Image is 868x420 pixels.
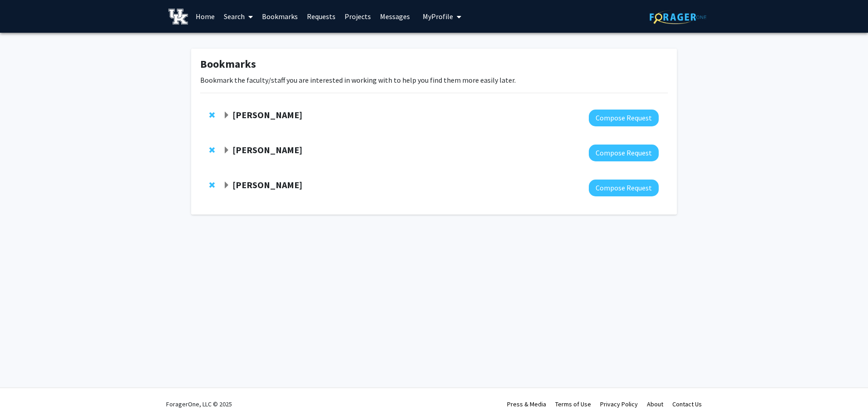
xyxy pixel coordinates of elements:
[232,109,302,120] strong: [PERSON_NAME]
[589,110,659,126] button: Compose Request to Ioannis Papazoglou
[209,181,215,189] span: Remove Samantha Zambuto from bookmarks
[223,112,230,119] span: Expand Ioannis Papazoglou Bookmark
[650,10,706,24] img: ForagerOne Logo
[375,0,414,32] a: Messages
[7,379,39,413] iframe: Chat
[423,12,453,21] span: My Profile
[589,145,659,161] button: Compose Request to Leslie Woltenberg
[302,0,340,32] a: Requests
[672,400,702,408] a: Contact Us
[257,0,302,32] a: Bookmarks
[223,147,230,154] span: Expand Leslie Woltenberg Bookmark
[219,0,257,32] a: Search
[200,75,668,85] p: Bookmark the faculty/staff you are interested in working with to help you find them more easily l...
[589,180,659,196] button: Compose Request to Samantha Zambuto
[200,58,668,71] h1: Bookmarks
[232,179,302,190] strong: [PERSON_NAME]
[209,146,215,154] span: Remove Leslie Woltenberg from bookmarks
[166,388,232,420] div: ForagerOne, LLC © 2025
[600,400,638,408] a: Privacy Policy
[209,111,215,119] span: Remove Ioannis Papazoglou from bookmarks
[507,400,546,408] a: Press & Media
[232,144,302,155] strong: [PERSON_NAME]
[223,182,230,189] span: Expand Samantha Zambuto Bookmark
[340,0,375,32] a: Projects
[168,9,188,25] img: University of Kentucky Logo
[555,400,591,408] a: Terms of Use
[191,0,219,32] a: Home
[647,400,663,408] a: About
